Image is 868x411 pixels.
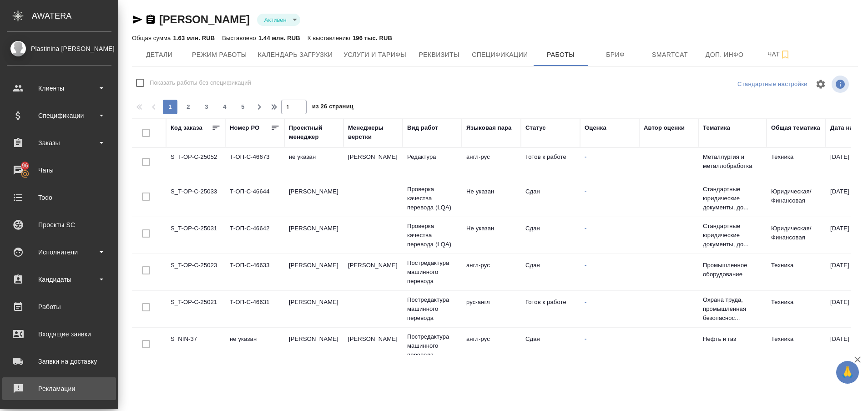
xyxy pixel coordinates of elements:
a: - [585,225,586,232]
span: Настроить таблицу [810,73,832,95]
td: Т-ОП-С-46644 [225,183,284,214]
td: [PERSON_NAME] [343,148,403,180]
div: Plastinina [PERSON_NAME] [7,44,111,54]
span: 3 [199,102,214,112]
span: Smartcat [648,49,692,61]
span: 96 [16,161,34,170]
td: [PERSON_NAME] [284,183,343,214]
td: Сдан [521,183,580,214]
p: Проверка качества перевода (LQA) [407,222,457,249]
a: - [585,188,586,195]
svg: Подписаться [780,49,791,60]
p: Выставлено [222,35,258,41]
a: Рекламации [2,377,116,400]
p: Проверка качества перевода (LQA) [407,185,457,212]
td: S_T-OP-C-25031 [166,219,225,251]
td: англ-рус [462,256,521,288]
a: [PERSON_NAME] [159,13,250,25]
td: Готов к работе [521,148,580,180]
td: Техника [767,256,826,288]
div: Входящие заявки [7,327,111,341]
button: 3 [199,100,214,114]
p: 1.63 млн. RUB [173,35,215,41]
div: Статус [525,123,546,132]
td: Техника [767,293,826,325]
p: 196 тыс. RUB [353,35,392,41]
td: Сдан [521,330,580,362]
td: [PERSON_NAME] [343,256,403,288]
td: S_T-OP-C-25021 [166,293,225,325]
div: Работы [7,300,111,314]
button: 4 [217,100,232,114]
td: не указан [284,148,343,180]
div: Общая тематика [771,123,820,132]
td: Сдан [521,256,580,288]
a: Проекты SC [2,213,116,236]
td: англ-рус [462,148,521,180]
span: Чат [757,49,801,60]
td: Не указан [462,219,521,251]
div: Вид работ [407,123,438,132]
td: Т-ОП-С-46642 [225,219,284,251]
p: 1.44 млн. RUB [258,35,300,41]
a: - [585,262,586,269]
td: [PERSON_NAME] [343,330,403,362]
p: Постредактура машинного перевода [407,295,457,323]
p: Общая сумма [132,35,173,41]
div: Оценка [585,123,606,132]
td: [PERSON_NAME] [284,293,343,325]
button: 2 [181,100,196,114]
span: 2 [181,102,196,112]
span: Доп. инфо [703,49,747,61]
div: Номер PO [230,123,259,132]
a: - [585,335,586,342]
span: 🙏 [840,363,855,382]
button: Скопировать ссылку для ЯМессенджера [132,14,143,25]
div: Исполнители [7,245,111,259]
button: Скопировать ссылку [145,14,156,25]
a: Работы [2,295,116,318]
span: 4 [217,102,232,112]
div: Спецификации [7,109,111,122]
span: Календарь загрузки [258,49,333,61]
div: Активен [257,14,300,26]
a: Todo [2,186,116,209]
td: англ-рус [462,330,521,362]
td: Т-ОП-С-46633 [225,256,284,288]
td: Не указан [462,183,521,214]
td: S_T-OP-C-25052 [166,148,225,180]
p: Постредактура машинного перевода [407,332,457,360]
div: Чаты [7,163,111,177]
button: 🙏 [836,361,859,384]
div: Проектный менеджер [289,123,339,142]
td: рус-англ [462,293,521,325]
p: Нефть и газ [703,335,762,344]
div: Todo [7,191,111,204]
div: Клиенты [7,81,111,95]
p: Промышленное оборудование [703,261,762,279]
div: Рекламации [7,382,111,396]
p: Редактура [407,152,457,162]
a: Входящие заявки [2,323,116,345]
p: Постредактура машинного перевода [407,259,457,286]
span: из 26 страниц [312,101,353,114]
td: S_NIN-37 [166,330,225,362]
span: Посмотреть информацию [832,76,851,93]
div: Языковая пара [466,123,512,132]
td: Техника [767,330,826,362]
td: S_T-OP-C-25023 [166,256,225,288]
span: Показать работы без спецификаций [150,78,251,87]
span: Спецификации [472,49,528,61]
span: Детали [137,49,181,61]
span: Услуги и тарифы [343,49,406,61]
div: Код заказа [171,123,202,132]
a: - [585,153,586,160]
div: Проекты SC [7,218,111,232]
p: Металлургия и металлобработка [703,152,762,171]
span: Реквизиты [417,49,461,61]
button: Активен [262,16,289,24]
div: Автор оценки [644,123,685,132]
td: Готов к работе [521,293,580,325]
td: [PERSON_NAME] [284,330,343,362]
a: Заявки на доставку [2,350,116,373]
